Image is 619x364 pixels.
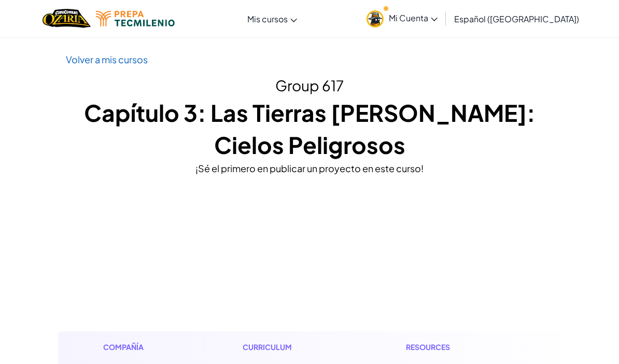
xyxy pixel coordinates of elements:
[242,5,302,33] a: Mis cursos
[43,8,91,29] img: Home
[406,342,516,353] h1: Resources
[66,161,553,176] div: ¡Sé el primero en publicar un proyecto en este curso!
[66,96,553,161] h1: Capítulo 3: Las Tierras [PERSON_NAME]: Cielos Peligrosos
[103,342,190,353] h1: Compañía
[247,13,288,24] span: Mis cursos
[389,12,438,23] span: Mi Cuenta
[66,53,148,65] a: Volver a mis cursos
[243,342,353,353] h1: Curriculum
[454,13,579,24] span: Español ([GEOGRAPHIC_DATA])
[449,5,584,33] a: Español ([GEOGRAPHIC_DATA])
[66,75,553,96] h2: Group 617
[361,2,443,35] a: Mi Cuenta
[367,10,384,27] img: avatar
[96,11,175,26] img: Tecmilenio logo
[43,8,91,29] a: Ozaria by CodeCombat logo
